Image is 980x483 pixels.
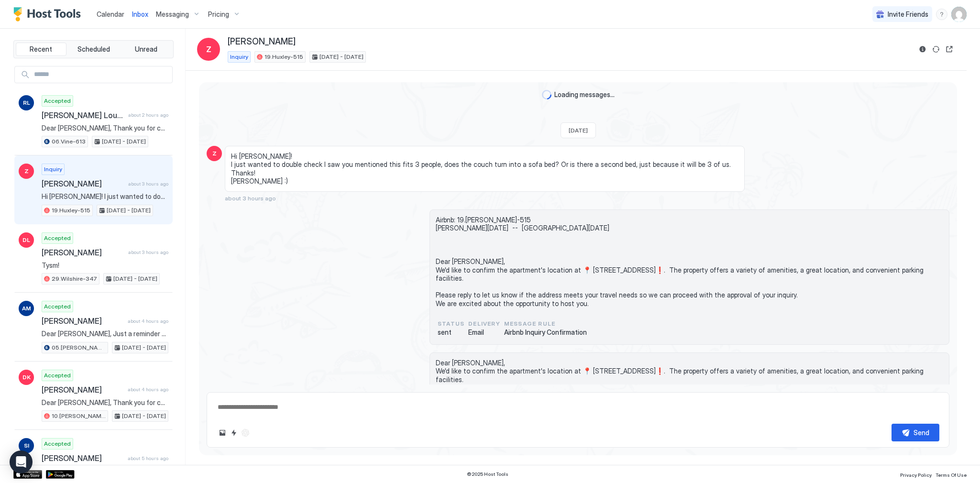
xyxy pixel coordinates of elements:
span: 29.Wilshire-347 [52,274,97,283]
a: Google Play Store [46,470,75,479]
span: 06.Vine-613 [52,137,86,146]
span: [DATE] - [DATE] [102,137,146,146]
a: Host Tools Logo [13,7,85,22]
span: Recent [30,45,52,54]
span: DL [22,236,30,244]
div: User profile [951,7,967,22]
span: Z [24,167,29,176]
span: Z [212,149,217,158]
span: status [438,319,464,328]
span: Accepted [44,439,71,448]
button: Unread [121,43,171,56]
span: [DATE] - [DATE] [122,412,166,420]
span: Accepted [44,371,71,380]
span: Scheduled [77,45,110,54]
div: tab-group [13,40,174,58]
button: Open reservation [944,44,955,55]
span: Dear [PERSON_NAME], Just a reminder that your check-out is [DATE] before 11 am. Check-out instruc... [42,329,168,338]
span: Email [468,328,500,337]
span: DK [22,373,31,382]
button: Upload image [217,427,228,439]
span: [PERSON_NAME] Lourenzetto [PERSON_NAME] [42,110,124,120]
span: about 5 hours ago [128,455,168,461]
span: Messaging [156,10,189,19]
span: Hi [PERSON_NAME]! I just wanted to double check I saw you mentioned this fits 3 people, does the ... [42,192,168,201]
span: Accepted [44,302,71,311]
span: about 3 hours ago [128,181,168,187]
div: menu [936,9,947,20]
a: App Store [13,470,42,479]
span: Calendar [97,10,124,18]
span: [DATE] - [DATE] [319,53,363,61]
span: Invite Friends [888,10,928,19]
div: Open Intercom Messenger [10,450,33,473]
a: Privacy Policy [900,469,932,479]
span: [PERSON_NAME] [42,385,124,395]
span: about 4 hours ago [128,386,168,393]
span: about 2 hours ago [128,112,168,118]
span: [PERSON_NAME] [42,453,124,463]
span: Privacy Policy [900,472,932,478]
span: Accepted [44,234,71,242]
button: Quick reply [228,427,240,439]
span: Message Rule [504,319,587,328]
span: [DATE] [569,127,588,134]
span: 19.Huxley-515 [264,53,303,61]
span: Dear [PERSON_NAME], Thank you for choosing to stay at our apartment. 📅 I’d like to confirm your r... [42,398,168,407]
button: Send [892,424,939,441]
a: Calendar [97,9,124,19]
span: Inquiry [44,165,62,174]
button: Reservation information [917,44,928,55]
div: loading [542,90,551,99]
span: [PERSON_NAME] [228,36,296,47]
span: [DATE] - [DATE] [113,274,157,283]
span: about 3 hours ago [225,195,276,202]
span: Inbox [132,10,148,18]
span: SI [24,441,29,450]
span: Airbnb Inquiry Confirmation [504,328,587,337]
span: Delivery [468,319,500,328]
span: Tysm! [42,261,168,270]
span: [PERSON_NAME] [42,179,124,188]
span: AM [22,304,31,313]
a: Terms Of Use [936,469,967,479]
div: Send [914,428,929,438]
span: Terms Of Use [936,472,967,478]
span: © 2025 Host Tools [467,471,508,477]
span: 10.[PERSON_NAME]-203 [52,412,106,420]
button: Sync reservation [930,44,942,55]
span: Airbnb: 19.[PERSON_NAME]-515 [PERSON_NAME][DATE] -- [GEOGRAPHIC_DATA][DATE] Dear [PERSON_NAME], W... [436,216,943,308]
span: about 3 hours ago [128,249,168,255]
span: Inquiry [230,53,248,61]
span: Hi [PERSON_NAME]! I just wanted to double check I saw you mentioned this fits 3 people, does the ... [231,152,738,186]
span: [DATE] - [DATE] [107,206,151,215]
span: [PERSON_NAME] [42,248,124,257]
button: Scheduled [68,43,119,56]
span: [DATE] - [DATE] [122,343,166,352]
span: sent [438,328,464,337]
input: Input Field [30,66,172,83]
span: [PERSON_NAME] [42,316,124,326]
span: Pricing [208,10,229,19]
span: Dear [PERSON_NAME], We'd like to confirm the apartment's location at 📍 [STREET_ADDRESS]❗️. The pr... [436,359,943,434]
span: Z [206,44,211,55]
span: Unread [135,45,157,54]
span: 05.[PERSON_NAME]-617 [52,343,106,352]
span: Accepted [44,97,71,105]
span: 19.Huxley-515 [52,206,90,215]
span: RL [23,99,30,107]
span: Dear [PERSON_NAME], Thank you for choosing to stay at our apartment. 📅 I’d like to confirm your r... [42,124,168,132]
button: Recent [16,43,66,56]
span: Loading messages... [554,90,615,99]
a: Inbox [132,9,148,19]
span: about 4 hours ago [128,318,168,324]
